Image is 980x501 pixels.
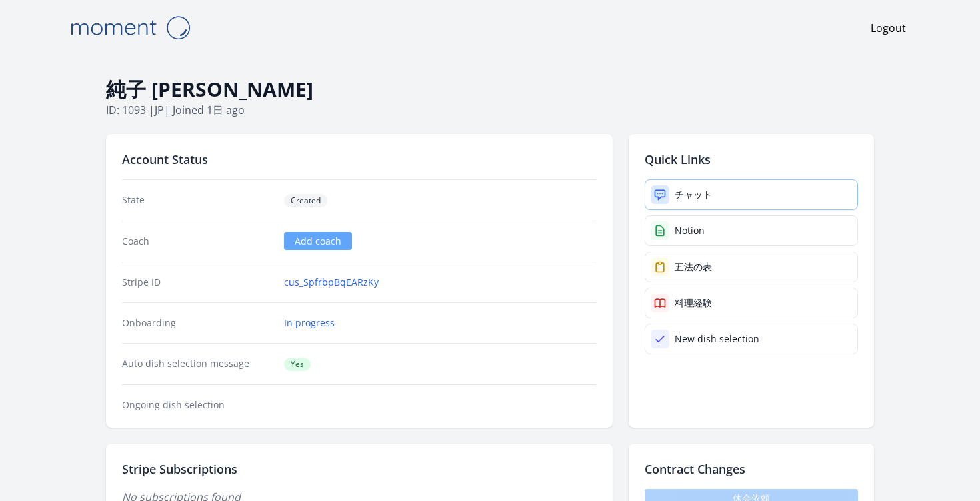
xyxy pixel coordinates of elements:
[645,324,858,354] a: New dish selection
[155,103,164,117] span: jp
[122,316,273,330] dt: Onboarding
[122,276,273,289] dt: Stripe ID
[284,194,327,207] span: Created
[675,224,705,237] div: Notion
[122,235,273,248] dt: Coach
[645,179,858,210] a: チャット
[122,398,273,412] dt: Ongoing dish selection
[675,296,712,310] div: 料理経験
[645,288,858,318] a: 料理経験
[122,150,597,169] h2: Account Status
[122,460,597,478] h2: Stripe Subscriptions
[284,276,379,289] a: cus_SpfrbpBqEARzKy
[122,357,273,371] dt: Auto dish selection message
[645,215,858,246] a: Notion
[675,260,712,274] div: 五法の表
[63,11,197,45] img: Moment
[106,102,874,118] p: ID: 1093 | | Joined 1日 ago
[106,77,874,102] h1: 純子 [PERSON_NAME]
[284,358,311,371] span: Yes
[284,232,352,250] a: Add coach
[645,252,858,282] a: 五法の表
[675,188,712,201] div: チャット
[284,316,335,330] a: In progress
[871,20,906,36] a: Logout
[645,150,858,169] h2: Quick Links
[122,193,273,207] dt: State
[645,460,858,478] h2: Contract Changes
[675,332,759,346] div: New dish selection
